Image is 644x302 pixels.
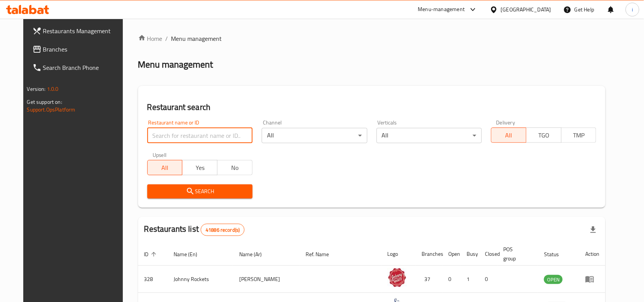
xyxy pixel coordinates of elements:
[147,184,253,199] button: Search
[144,223,245,236] h2: Restaurants list
[27,97,62,107] span: Get support on:
[151,162,180,173] span: All
[382,242,416,266] th: Logo
[262,128,367,143] div: All
[174,250,208,259] span: Name (En)
[138,34,606,43] nav: breadcrumb
[443,242,461,266] th: Open
[144,250,159,259] span: ID
[388,268,407,287] img: Johnny Rockets
[27,84,46,94] span: Version:
[494,130,523,141] span: All
[233,266,299,293] td: [PERSON_NAME]
[217,160,253,175] button: No
[138,34,163,43] a: Home
[461,266,479,293] td: 1
[182,160,217,175] button: Yes
[565,130,594,141] span: TMP
[416,266,443,293] td: 37
[43,45,125,54] span: Branches
[491,128,526,143] button: All
[166,34,168,43] li: /
[221,162,250,173] span: No
[504,245,529,263] span: POS group
[43,63,125,72] span: Search Branch Phone
[479,242,497,266] th: Closed
[579,242,605,266] th: Action
[496,120,515,125] label: Delivery
[530,130,559,141] span: TGO
[26,40,131,58] a: Branches
[168,266,233,293] td: Johnny Rockets
[138,58,213,71] h2: Menu management
[632,5,633,14] span: i
[26,22,131,40] a: Restaurants Management
[526,128,562,143] button: TGO
[147,160,183,175] button: All
[544,250,569,259] span: Status
[201,226,244,234] span: 41886 record(s)
[171,34,222,43] span: Menu management
[43,26,125,36] span: Restaurants Management
[501,5,551,14] div: [GEOGRAPHIC_DATA]
[26,58,131,77] a: Search Branch Phone
[461,242,479,266] th: Busy
[584,221,602,239] div: Export file
[147,128,253,143] input: Search for restaurant name or ID..
[544,275,563,284] div: OPEN
[138,266,168,293] td: 328
[185,162,214,173] span: Yes
[561,128,597,143] button: TMP
[418,5,465,14] div: Menu-management
[239,250,272,259] span: Name (Ar)
[201,224,245,236] div: Total records count
[377,128,482,143] div: All
[585,275,599,284] div: Menu
[544,275,563,284] span: OPEN
[27,105,76,115] a: Support.OpsPlatform
[47,84,59,94] span: 1.0.0
[416,242,443,266] th: Branches
[479,266,497,293] td: 0
[147,102,597,113] h2: Restaurant search
[153,152,167,158] label: Upsell
[306,250,339,259] span: Ref. Name
[153,187,246,196] span: Search
[443,266,461,293] td: 0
